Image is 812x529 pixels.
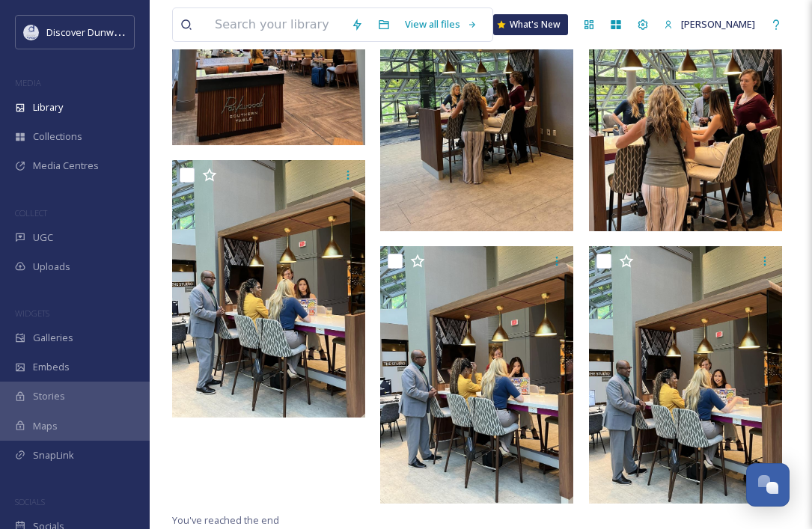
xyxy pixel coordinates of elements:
span: WIDGETS [15,308,49,319]
span: Collections [33,129,82,144]
img: IMG_2319.jpeg [172,160,365,418]
span: You've reached the end [172,513,279,527]
span: SOCIALS [15,496,45,507]
span: Embeds [33,360,70,374]
span: Stories [33,389,65,403]
span: Media Centres [33,159,99,173]
button: Open Chat [746,463,790,507]
input: Search your library [207,8,344,41]
span: Maps [33,419,58,433]
img: 696246f7-25b9-4a35-beec-0db6f57a4831.png [24,25,39,40]
span: Uploads [33,260,70,274]
img: IMG_2318.jpeg [380,246,573,504]
span: COLLECT [15,207,47,218]
img: IMG_2322.jpeg [589,246,782,504]
a: What's New [493,14,568,35]
span: [PERSON_NAME] [681,17,755,31]
span: Library [33,100,63,114]
span: MEDIA [15,77,41,88]
span: UGC [33,230,53,245]
a: View all files [397,10,485,39]
span: Galleries [33,331,73,345]
a: [PERSON_NAME] [656,10,763,39]
span: SnapLink [33,448,74,462]
span: Discover Dunwoody [46,25,136,39]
